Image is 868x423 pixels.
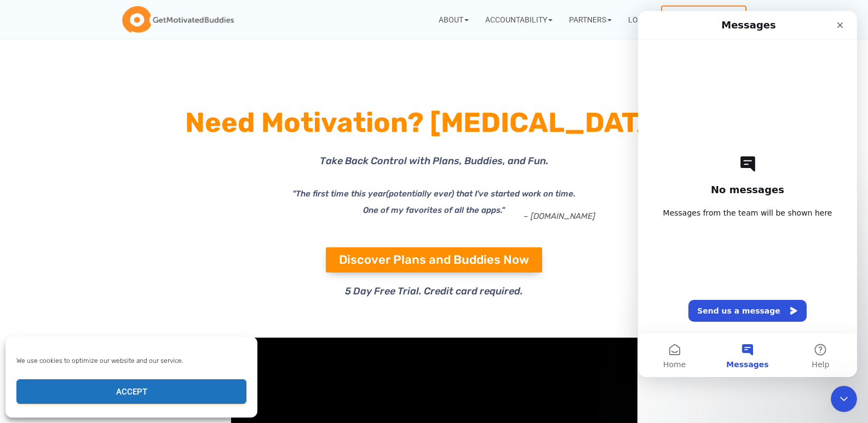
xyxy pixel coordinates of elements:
a: – [DOMAIN_NAME] [524,211,595,221]
a: Discover Plans and Buddies Now [326,247,542,273]
span: Discover Plans and Buddies Now [339,254,529,266]
a: Accountability [477,5,561,33]
i: "The first time this year [292,189,386,199]
a: Get Started [661,5,746,30]
iframe: Intercom live chat [831,386,857,412]
a: Log In [620,5,661,33]
div: We use cookies to optimize our website and our service. [16,356,245,366]
img: GetMotivatedBuddies [122,6,234,33]
i: (potentially ever) that I've started work on time. One of my favorites of all the apps." [363,189,576,215]
a: Partners [561,5,620,33]
h1: Need Motivation? [MEDICAL_DATA]? [139,103,730,142]
span: 5 Day Free Trial. Credit card required. [345,285,523,297]
span: Take Back Control with Plans, Buddies, and Fun. [320,155,549,167]
button: Accept [16,379,246,404]
iframe: Intercom live chat [638,11,857,377]
a: About [430,5,477,33]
